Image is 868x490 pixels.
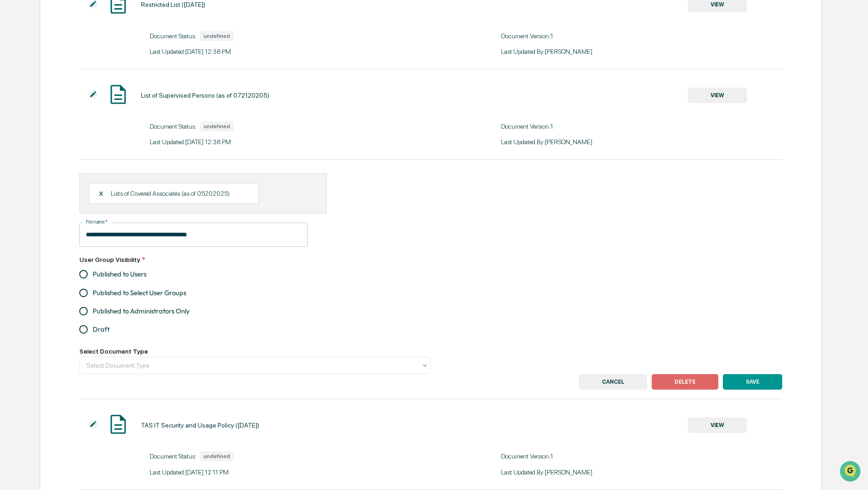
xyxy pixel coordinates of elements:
[501,32,782,40] div: Document Version: 1
[9,133,16,141] div: 🔎
[688,417,747,433] button: VIEW
[18,132,58,141] span: Data Lookup
[150,48,431,55] div: Last Updated: [DATE] 12:36 PM
[155,73,166,83] button: Start new chat
[111,190,230,197] p: Lists of Covered Associates (as of 05202025)
[579,374,647,390] button: CANCEL
[150,121,431,131] div: Document Status:
[66,116,73,123] div: 🗄️
[9,70,26,86] img: 1746055101610-c473b297-6a78-478c-a979-82029cc54cd1
[501,469,782,476] div: Last Updated By: [PERSON_NAME]
[652,374,718,390] button: DELETE
[93,306,190,316] span: Published to Administrators Only
[91,155,110,162] span: Pylon
[99,189,111,198] div: X
[107,413,130,436] img: Document Icon
[93,288,186,298] span: Published to Select User Groups
[18,115,59,124] span: Preclearance
[9,19,166,34] p: How can we help?
[141,422,259,429] div: TAS IT Security and Usage Policy ([DATE])
[141,92,269,99] div: List of Supervised Persons (as of 072120205)
[501,138,782,146] div: Last Updated By: [PERSON_NAME]
[64,154,110,162] a: Powered byPylon
[501,48,782,55] div: Last Updated By: [PERSON_NAME]
[75,115,113,124] span: Attestations
[89,90,98,99] img: Additional Document Icon
[501,453,782,460] div: Document Version: 1
[89,420,98,429] img: Additional Document Icon
[79,348,148,355] label: Select Document Type
[93,324,110,334] span: Draft
[688,88,747,103] button: VIEW
[150,469,431,476] div: Last Updated: [DATE] 12:11 PM
[5,129,61,145] a: 🔎Data Lookup
[150,31,431,41] div: Document Status:
[79,256,145,263] label: User Group Visibility
[839,460,863,485] iframe: Open customer support
[723,374,782,390] button: SAVE
[141,1,205,8] div: Restricted List ([DATE])
[204,453,230,459] span: undefined
[63,111,117,128] a: 🗄️Attestations
[150,138,431,146] div: Last Updated: [DATE] 12:36 PM
[204,33,230,39] span: undefined
[107,83,130,106] img: Document Icon
[9,116,16,123] div: 🖐️
[31,70,150,79] div: Start new chat
[86,219,108,225] label: File name
[5,111,63,128] a: 🖐️Preclearance
[501,123,782,130] div: Document Version: 1
[31,79,115,86] div: We're available if you need us!
[150,451,431,461] div: Document Status:
[204,123,230,130] span: undefined
[93,269,146,279] span: Published to Users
